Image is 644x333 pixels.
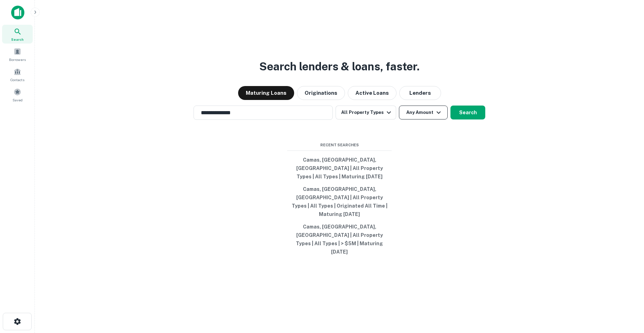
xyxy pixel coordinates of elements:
[238,86,294,100] button: Maturing Loans
[10,77,24,83] span: Contacts
[287,220,392,258] button: Camas, [GEOGRAPHIC_DATA], [GEOGRAPHIC_DATA] | All Property Types | All Types | > $5M | Maturing [...
[259,58,419,75] h3: Search lenders & loans, faster.
[287,154,392,183] button: Camas, [GEOGRAPHIC_DATA], [GEOGRAPHIC_DATA] | All Property Types | All Types | Maturing [DATE]
[2,25,33,44] a: Search
[287,183,392,220] button: Camas, [GEOGRAPHIC_DATA], [GEOGRAPHIC_DATA] | All Property Types | All Types | Originated All Tim...
[9,57,26,62] span: Borrowers
[348,86,396,100] button: Active Loans
[2,85,33,104] a: Saved
[2,45,33,64] a: Borrowers
[399,86,441,100] button: Lenders
[13,97,23,103] span: Saved
[609,277,644,311] iframe: Chat Widget
[11,6,24,20] img: capitalize-icon.png
[287,142,392,148] span: Recent Searches
[450,106,485,119] button: Search
[2,65,33,84] a: Contacts
[297,86,345,100] button: Originations
[399,106,448,119] button: Any Amount
[11,37,24,42] span: Search
[336,106,396,119] button: All Property Types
